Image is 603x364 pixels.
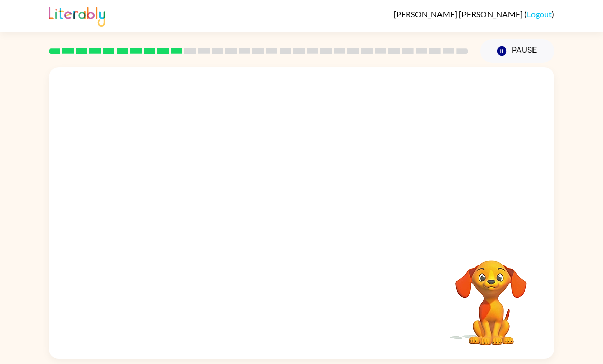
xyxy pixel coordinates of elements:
video: Your browser must support playing .mp4 files to use Literably. Please try using another browser. [440,245,542,347]
a: Logout [527,9,552,19]
span: [PERSON_NAME] [PERSON_NAME] [393,9,524,19]
img: Literably [49,4,105,27]
div: ( ) [393,9,554,19]
button: Pause [480,39,554,63]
